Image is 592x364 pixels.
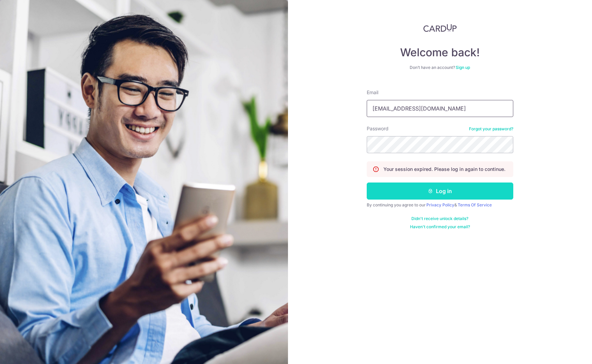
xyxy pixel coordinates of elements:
h4: Welcome back! [367,46,513,59]
label: Email [367,89,378,96]
input: Enter your Email [367,100,513,117]
div: By continuing you agree to our & [367,202,513,208]
p: Your session expired. Please log in again to continue. [383,166,505,173]
a: Terms Of Service [458,202,492,207]
div: Don’t have an account? [367,65,513,70]
a: Privacy Policy [426,202,454,207]
label: Password [367,125,389,132]
a: Haven't confirmed your email? [410,224,470,230]
img: CardUp Logo [423,24,457,32]
a: Didn't receive unlock details? [411,216,468,221]
button: Log in [367,183,513,200]
a: Forgot your password? [469,126,513,132]
a: Sign up [456,65,470,70]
